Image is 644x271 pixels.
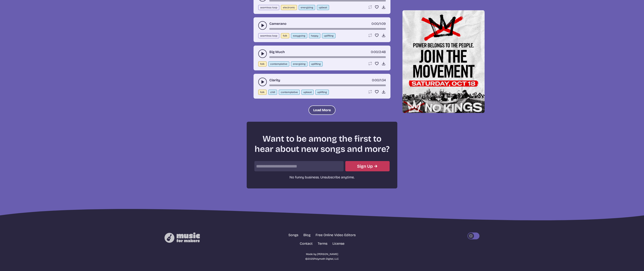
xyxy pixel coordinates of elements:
button: Favorite [375,5,379,9]
a: Blog [303,232,310,238]
button: Loop [368,33,372,37]
button: easygoing [291,33,307,38]
button: Loop [368,90,372,94]
button: Loop [368,5,372,9]
button: folk [258,61,267,67]
button: play-pause toggle [258,49,267,58]
a: Clarity [269,78,280,83]
button: happy [309,33,320,38]
span: timer [372,78,379,82]
a: Songs [288,232,298,238]
button: Favorite [375,90,379,94]
button: contemplative [268,61,289,67]
button: Submit [345,161,390,171]
span: 2:48 [379,50,386,54]
span: 1:09 [380,22,386,26]
button: chill [268,90,277,95]
button: energizing [299,5,315,10]
div: / [372,78,386,83]
button: upbeat [301,90,314,95]
button: electronic [281,5,297,10]
a: Free Online Video Editors [316,232,356,238]
span: No funny business. Unsubscribe anytime. [289,175,355,179]
button: play-pause toggle [258,21,267,30]
button: play-pause toggle [258,78,267,86]
button: folk [281,33,289,38]
button: upbeat [317,5,329,10]
div: song-time-bar [269,28,386,30]
a: Contact [300,241,313,246]
button: Favorite [375,61,379,66]
button: Favorite [375,33,379,37]
div: / [371,49,386,55]
button: Load More [309,105,335,115]
span: timer [371,50,378,54]
button: folk [258,90,267,95]
h2: Want to be among the first to hear about new songs and more? [254,134,390,154]
a: Made by [PERSON_NAME] [306,252,338,256]
div: song-time-bar [269,56,386,58]
button: uplifting [309,61,323,67]
button: contemplative [279,90,300,95]
a: Camerano [269,21,286,26]
div: song-time-bar [269,84,386,86]
span: © 2025 Polymath Digital, LLC [305,257,339,260]
a: Big Much [269,49,285,55]
div: / [371,21,386,26]
a: Terms [318,241,327,246]
span: 1:34 [380,78,386,82]
button: seamless loop [258,5,279,10]
button: uplifting [315,90,329,95]
img: Help save our democracy! [402,10,485,113]
button: Loop [368,61,372,66]
a: License [332,241,344,246]
button: seamless loop [258,33,279,38]
button: energizing [291,61,307,67]
img: Music for Makers logo [165,232,200,243]
button: uplifting [322,33,335,38]
span: timer [371,22,378,26]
